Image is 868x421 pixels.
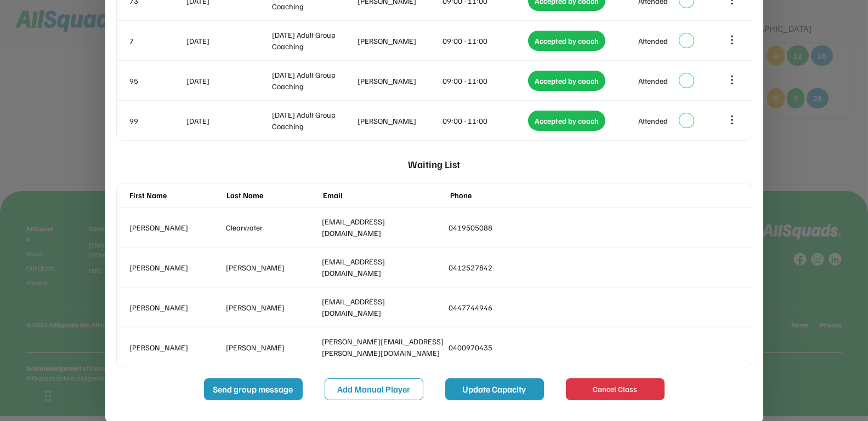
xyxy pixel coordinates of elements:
[272,29,355,52] div: [DATE] Adult Group Coaching
[130,75,185,86] div: 95
[324,189,445,201] div: Email
[226,189,318,201] div: Last Name
[449,342,571,353] div: 0400970435
[443,35,526,47] div: 09:00 - 11:00
[358,35,441,47] div: [PERSON_NAME]
[445,378,544,400] button: Update Capacity
[408,152,460,177] div: Waiting List
[443,75,526,86] div: 09:00 - 11:00
[638,115,668,126] div: Attended
[226,302,317,313] div: [PERSON_NAME]
[449,222,571,233] div: 0419505088
[451,189,572,201] div: Phone
[130,35,185,47] div: 7
[322,296,444,319] div: [EMAIL_ADDRESS][DOMAIN_NAME]
[566,378,665,400] button: Cancel Class
[638,75,668,86] div: Attended
[528,111,605,131] div: Accepted by coach
[443,115,526,126] div: 09:00 - 11:00
[272,109,355,132] div: [DATE] Adult Group Coaching
[322,256,444,279] div: [EMAIL_ADDRESS][DOMAIN_NAME]
[187,75,270,86] div: [DATE]
[325,378,423,400] button: Add Manual Player
[638,35,668,47] div: Attended
[358,75,441,86] div: [PERSON_NAME]
[130,189,222,201] div: First Name
[130,115,185,126] div: 99
[322,216,444,239] div: [EMAIL_ADDRESS][DOMAIN_NAME]
[358,115,441,126] div: [PERSON_NAME]
[226,222,317,233] div: Clearwater
[187,115,270,126] div: [DATE]
[130,302,222,313] div: [PERSON_NAME]
[528,71,605,91] div: Accepted by coach
[322,336,444,359] div: [PERSON_NAME][EMAIL_ADDRESS][PERSON_NAME][DOMAIN_NAME]
[226,262,317,273] div: [PERSON_NAME]
[130,342,222,353] div: [PERSON_NAME]
[528,31,605,51] div: Accepted by coach
[130,222,222,233] div: [PERSON_NAME]
[226,342,317,353] div: [PERSON_NAME]
[187,35,270,47] div: [DATE]
[130,262,222,273] div: [PERSON_NAME]
[204,378,303,400] button: Send group message
[449,262,571,273] div: 0412527842
[272,69,355,92] div: [DATE] Adult Group Coaching
[449,302,571,313] div: 0447744946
